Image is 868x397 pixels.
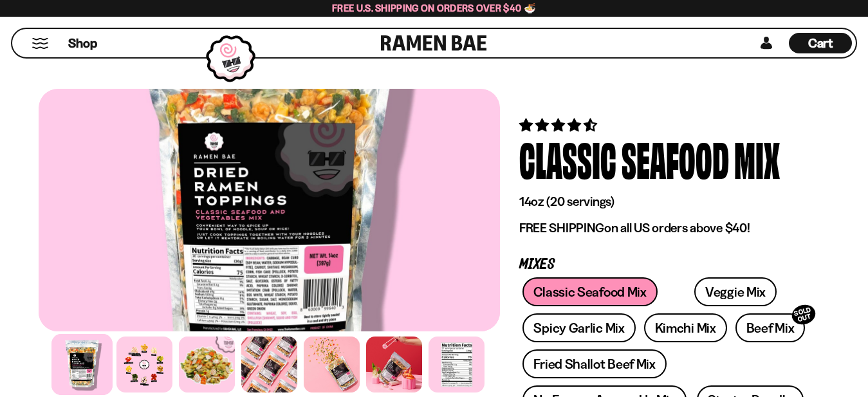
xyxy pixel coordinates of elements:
div: Classic [519,134,616,183]
a: Veggie Mix [694,277,777,306]
button: Mobile Menu Trigger [32,38,49,49]
a: Fried Shallot Beef Mix [522,349,666,378]
span: 4.68 stars [519,117,600,133]
p: 14oz (20 servings) [519,194,810,210]
a: Shop [68,33,97,53]
div: Mix [734,134,780,183]
strong: FREE SHIPPING [519,220,604,235]
span: Cart [808,35,833,51]
p: Mixes [519,259,810,271]
p: on all US orders above $40! [519,220,810,236]
div: Seafood [622,134,729,183]
span: Free U.S. Shipping on Orders over $40 🍜 [332,2,536,14]
a: Beef MixSOLD OUT [735,313,806,342]
div: SOLD OUT [790,302,818,328]
a: Spicy Garlic Mix [522,313,635,342]
a: Cart [789,29,852,57]
a: Kimchi Mix [644,313,727,342]
span: Shop [68,35,97,52]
